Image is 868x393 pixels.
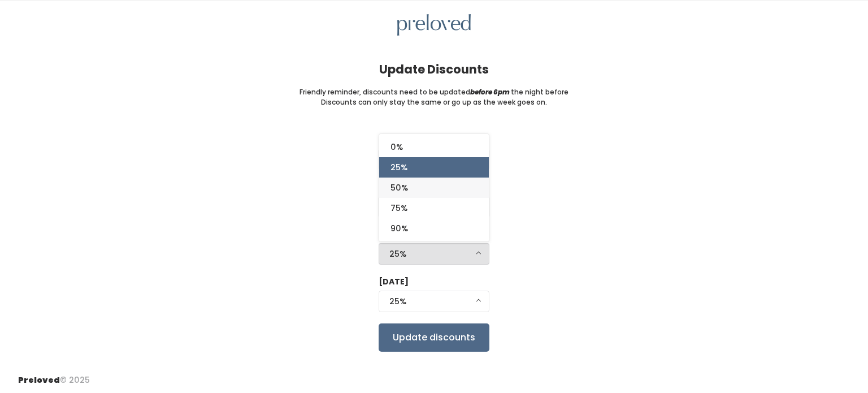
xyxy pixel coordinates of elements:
span: 90% [390,222,408,235]
small: Discounts can only stay the same or go up as the week goes on. [321,97,547,107]
label: [DATE] [379,276,409,288]
div: © 2025 [18,365,90,386]
div: 25% [389,295,479,308]
i: before 6pm [470,87,510,97]
button: 25% [379,291,489,312]
small: Friendly reminder, discounts need to be updated the night before [300,87,568,97]
span: 0% [390,141,403,153]
span: 50% [390,182,408,194]
div: 25% [389,248,479,260]
input: Update discounts [379,323,489,352]
span: 75% [390,202,407,214]
span: 25% [390,161,407,174]
span: Preloved [18,374,60,386]
h4: Update Discounts [379,63,489,76]
img: preloved logo [397,14,471,36]
button: 25% [379,243,489,265]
